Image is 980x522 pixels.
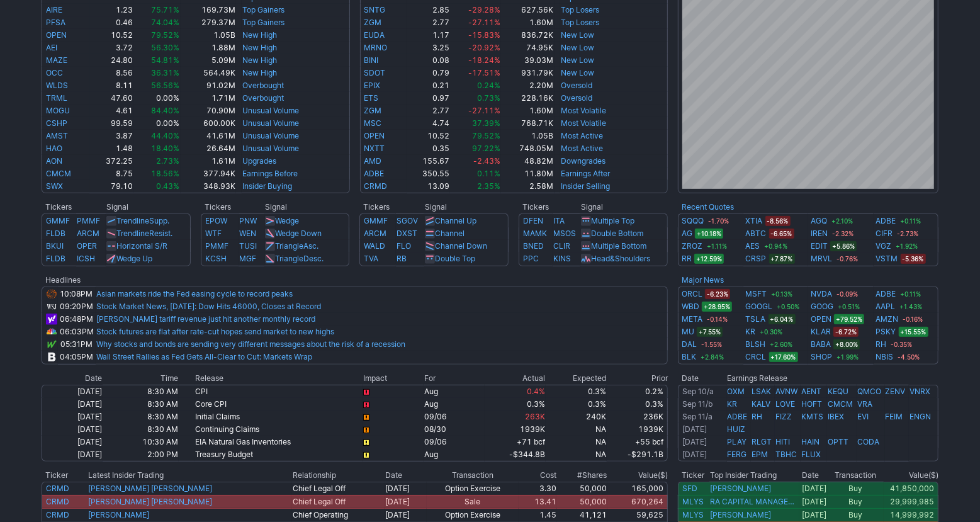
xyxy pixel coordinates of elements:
[561,93,592,103] a: Oversold
[181,16,236,29] td: 279.37M
[89,105,134,117] td: 4.61
[682,313,702,326] a: META
[501,92,555,105] td: 228.16K
[242,55,277,65] a: New High
[397,241,411,251] a: FLO
[364,118,382,128] a: MSC
[89,180,134,193] td: 79.10
[46,497,69,506] a: CRMD
[561,118,606,128] a: Most Volatile
[364,30,385,40] a: EUDA
[89,142,134,155] td: 1.48
[501,155,555,167] td: 48.82M
[364,229,386,238] a: ARCM
[775,437,790,446] a: HITI
[205,254,227,263] a: KCSH
[472,118,500,128] span: 37.39%
[682,437,707,446] a: [DATE]
[746,351,767,363] a: CRCL
[591,229,643,238] a: Double Bottom
[728,399,738,409] a: KR
[435,216,476,225] a: Channel Up
[801,412,823,421] a: KMTS
[242,181,292,191] a: Insider Buying
[811,313,831,326] a: OPEN
[96,339,405,349] a: Why stocks and bonds are sending very different messages about the risk of a recession
[468,5,500,14] span: -29.28%
[89,130,134,142] td: 3.87
[89,117,134,130] td: 99.59
[133,117,180,130] td: 0.00%
[752,412,762,421] a: RH
[501,42,555,54] td: 74.95K
[242,169,298,178] a: Earnings Before
[876,313,899,326] a: AMZN
[752,437,772,446] a: RLGT
[682,240,702,252] a: ZROZ
[728,412,748,421] a: ADBE
[561,18,599,27] a: Top Losers
[46,156,62,166] a: AON
[811,338,831,351] a: BABA
[303,254,324,263] span: Desc.
[407,42,450,54] td: 3.25
[152,5,180,14] span: 75.71%
[407,67,450,79] td: 0.79
[181,105,236,117] td: 70.90M
[561,30,594,40] a: New Low
[397,229,417,238] a: DXST
[242,18,284,27] a: Top Gainers
[407,117,450,130] td: 4.74
[828,412,844,421] a: IBEX
[88,497,212,506] a: [PERSON_NAME] [PERSON_NAME]
[77,241,97,251] a: OPER
[886,387,906,396] a: ZENV
[181,42,236,54] td: 1.88M
[746,240,760,252] a: AES
[876,326,896,338] a: PSKY
[46,68,63,77] a: OCC
[242,5,284,14] a: Top Gainers
[364,5,386,14] a: SNTG
[205,216,227,225] a: EPOW
[364,131,385,140] a: OPEN
[561,68,594,77] a: New Low
[710,510,771,520] a: [PERSON_NAME]
[811,300,833,313] a: GOOG
[746,326,756,338] a: KR
[407,92,450,105] td: 0.97
[501,117,555,130] td: 768.71K
[116,254,152,263] a: Wedge Up
[857,412,869,421] a: EVI
[752,387,771,396] a: LSAK
[501,4,555,16] td: 627.56K
[501,167,555,180] td: 11.80M
[501,16,555,29] td: 1.60M
[407,54,450,67] td: 0.08
[46,510,69,519] a: CRMD
[682,288,702,300] a: ORCL
[468,18,500,27] span: -27.11%
[46,229,65,238] a: FLDB
[239,241,257,251] a: TUSI
[472,144,500,153] span: 97.22%
[553,229,576,238] a: MSOS
[89,79,134,92] td: 8.11
[746,300,773,313] a: GOOGL
[811,351,832,363] a: SHOP
[88,484,212,493] a: [PERSON_NAME] [PERSON_NAME]
[561,81,592,90] a: Oversold
[728,450,747,459] a: FERG
[811,326,831,338] a: KLAR
[275,229,322,238] a: Wedge Down
[910,387,930,396] a: VNRX
[682,300,699,313] a: WBD
[468,106,500,115] span: -27.11%
[468,30,500,40] span: -15.83%
[364,106,382,115] a: ZGM
[46,181,63,191] a: SWX
[407,155,450,167] td: 155.67
[468,43,500,52] span: -20.92%
[96,314,315,324] a: [PERSON_NAME] tariff revenue just hit another monthly record
[242,68,277,77] a: New High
